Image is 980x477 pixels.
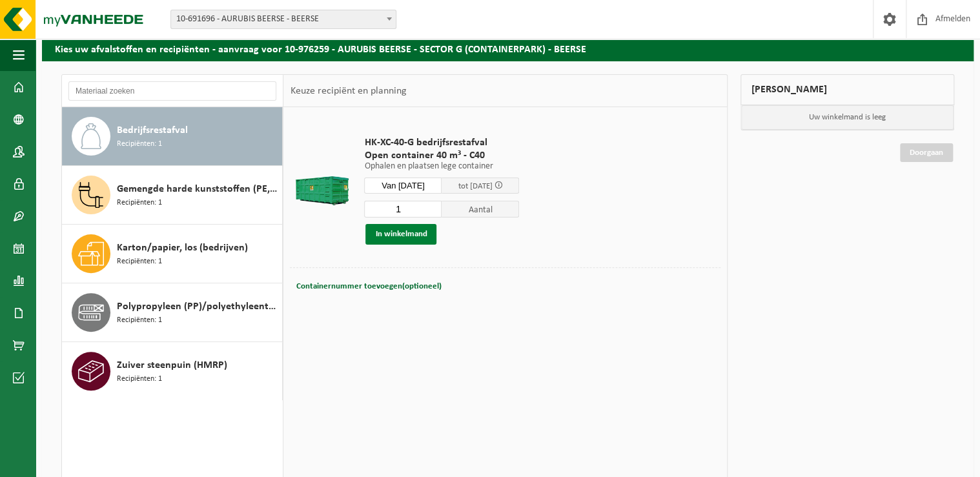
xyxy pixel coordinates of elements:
span: Polypropyleen (PP)/polyethyleentereftalaat (PET) spanbanden [117,299,279,314]
span: tot [DATE] [458,182,492,190]
span: Gemengde harde kunststoffen (PE, PP en PVC), recycleerbaar (industrieel) [117,181,279,197]
div: [PERSON_NAME] [740,74,954,105]
button: Polypropyleen (PP)/polyethyleentereftalaat (PET) spanbanden Recipiënten: 1 [62,283,283,342]
span: Karton/papier, los (bedrijven) [117,240,248,256]
span: 10-691696 - AURUBIS BEERSE - BEERSE [171,10,396,28]
h2: Kies uw afvalstoffen en recipiënten - aanvraag voor 10-976259 - AURUBIS BEERSE - SECTOR G (CONTAI... [42,36,974,61]
span: Bedrijfsrestafval [117,123,188,138]
span: Aantal [442,201,519,218]
span: Recipiënten: 1 [117,314,162,327]
span: Open container 40 m³ - C40 [364,149,519,162]
span: HK-XC-40-G bedrijfsrestafval [364,136,519,149]
input: Materiaal zoeken [68,81,276,101]
span: Recipiënten: 1 [117,256,162,268]
button: Gemengde harde kunststoffen (PE, PP en PVC), recycleerbaar (industrieel) Recipiënten: 1 [62,166,283,225]
button: Containernummer toevoegen(optioneel) [294,278,442,296]
span: Zuiver steenpuin (HMRP) [117,358,227,373]
button: Zuiver steenpuin (HMRP) Recipiënten: 1 [62,342,283,400]
p: Uw winkelmand is leeg [741,105,954,130]
button: In winkelmand [365,224,436,245]
button: Karton/papier, los (bedrijven) Recipiënten: 1 [62,225,283,283]
a: Doorgaan [900,143,953,162]
span: Recipiënten: 1 [117,197,162,209]
span: 10-691696 - AURUBIS BEERSE - BEERSE [170,10,396,29]
div: Keuze recipiënt en planning [283,75,413,107]
span: Recipiënten: 1 [117,138,162,150]
span: Recipiënten: 1 [117,373,162,385]
p: Ophalen en plaatsen lege container [364,162,519,171]
button: Bedrijfsrestafval Recipiënten: 1 [62,107,283,166]
span: Containernummer toevoegen(optioneel) [296,282,441,290]
input: Selecteer datum [364,178,442,194]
